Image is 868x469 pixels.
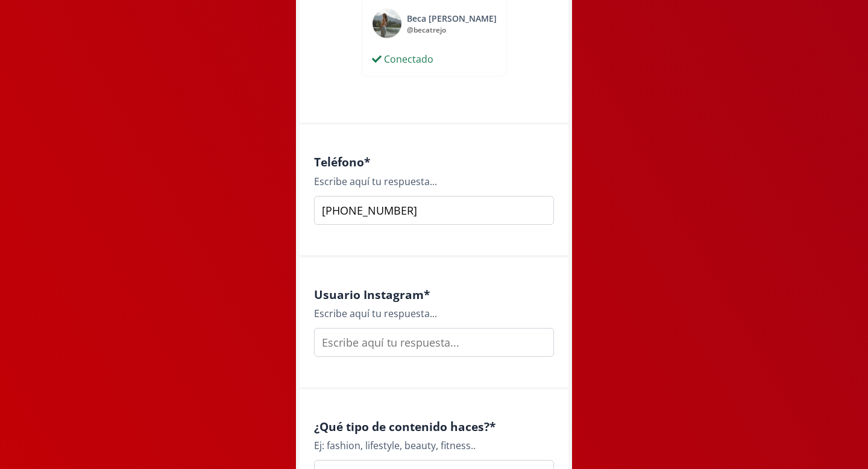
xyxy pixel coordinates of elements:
div: Ej: fashion, lifestyle, beauty, fitness.. [314,438,554,453]
div: Conectado [372,52,433,66]
h4: Usuario Instagram * [314,288,554,301]
h4: ¿Qué tipo de contenido haces? * [314,420,554,433]
div: Escribe aquí tu respuesta... [314,306,554,321]
div: @ becatrejo [407,25,497,36]
input: Escribe aquí tu respuesta... [314,328,554,357]
h4: Teléfono * [314,155,554,169]
img: 523930020_18521415415014348_1261115818157298434_n.jpg [372,8,402,39]
input: Type your answer here... [314,196,554,225]
div: Beca [PERSON_NAME] [407,12,497,25]
div: Escribe aquí tu respuesta... [314,174,554,189]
